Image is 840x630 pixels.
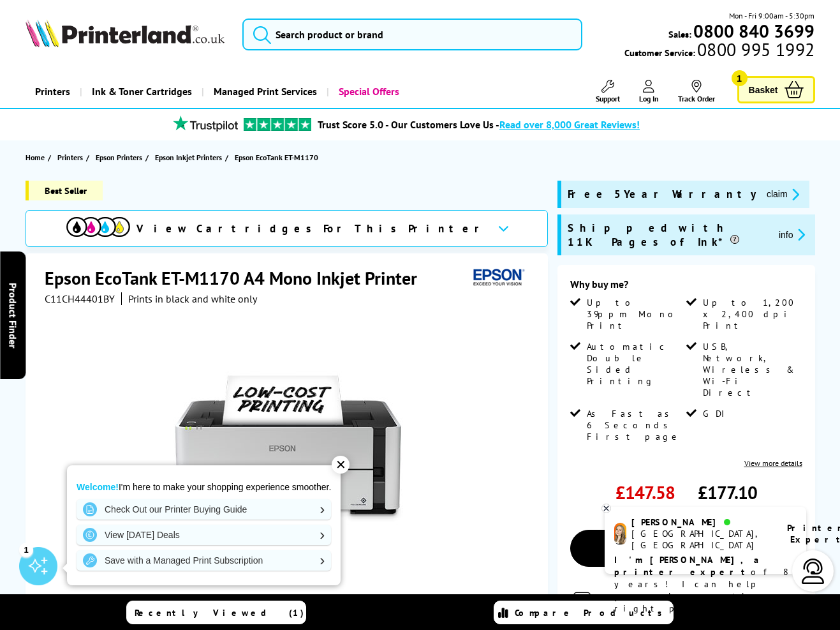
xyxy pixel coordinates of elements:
a: Log In [639,80,659,103]
span: View Cartridges For This Printer [136,221,487,236]
a: Special Offers [327,75,409,108]
a: Epson Printers [96,151,145,164]
span: Customer Service: [624,43,814,59]
p: of 8 years! I can help you choose the right product [614,554,797,615]
input: Search product or brand [242,19,582,50]
img: user-headset-light.svg [800,559,826,584]
span: Epson EcoTank ET-M1170 [235,151,318,164]
h1: Epson EcoTank ET-M1170 A4 Mono Inkjet Printer [45,266,430,290]
p: I'm here to make your shopping experience smoother. [77,481,331,493]
span: Sales: [668,28,691,40]
span: Up to 1,200 x 2,400 dpi Print [703,297,800,331]
div: [PERSON_NAME] [631,516,771,528]
span: USB, Network, Wireless & Wi-Fi Direct [703,341,800,398]
span: Epson Inkjet Printers [155,151,222,164]
span: £147.58 [615,481,675,504]
span: Up to 39ppm Mono Print [587,297,684,331]
img: Epson EcoTank ET-M1170 [163,331,413,581]
a: Home [26,151,48,164]
b: 0800 840 3699 [693,19,814,43]
span: Support [596,94,620,103]
span: 1 [732,70,748,86]
span: Shipped with 11K Pages of Ink* [568,221,769,249]
span: inc VAT [714,504,741,517]
img: trustpilot rating [167,116,244,131]
a: Printers [57,151,86,164]
span: Recently Viewed (1) [135,607,304,619]
span: C11CH44401BY [45,292,115,305]
span: As Fast as 6 Seconds First page [587,408,684,442]
a: Epson EcoTank ET-M1170 [235,151,321,164]
i: Prints in black and white only [128,292,257,305]
a: Add to Basket [570,530,802,567]
strong: Welcome! [77,482,119,492]
a: Managed Print Services [202,75,327,108]
b: I'm [PERSON_NAME], a printer expert [614,554,763,578]
div: ✕ [332,456,350,474]
div: 1 [19,543,33,557]
div: [GEOGRAPHIC_DATA], [GEOGRAPHIC_DATA] [631,528,771,551]
span: Automatic Double Sided Printing [587,341,684,387]
a: Check Out our Printer Buying Guide [77,499,331,520]
img: Epson [468,266,527,290]
span: 0800 995 1992 [695,43,814,56]
span: Compare Products [515,607,669,619]
span: Basket [749,81,778,98]
span: ex VAT @ 20% [619,504,675,517]
span: Free 5 Year Warranty [568,187,756,202]
span: Printers [57,151,83,164]
span: Product Finder [6,282,19,348]
span: Log In [639,94,659,103]
a: Recently Viewed (1) [126,601,306,624]
img: Printerland Logo [26,19,225,47]
a: Track Order [678,80,715,103]
a: View more details [744,458,802,468]
span: Read over 8,000 Great Reviews! [499,118,640,131]
span: £177.10 [698,481,757,504]
a: 0800 840 3699 [691,25,814,37]
a: Trust Score 5.0 - Our Customers Love Us -Read over 8,000 Great Reviews! [318,118,640,131]
span: 13 In Stock [608,592,721,607]
a: Printers [26,75,80,108]
img: trustpilot rating [244,118,311,131]
a: Ink & Toner Cartridges [80,75,202,108]
span: Home [26,151,45,164]
a: Compare Products [494,601,674,624]
a: Printerland Logo [26,19,227,50]
span: Ink & Toner Cartridges [92,75,192,108]
a: Support [596,80,620,103]
a: Basket 1 [737,76,815,103]
span: Epson Printers [96,151,142,164]
span: GDI [703,408,725,419]
a: Epson Inkjet Printers [155,151,225,164]
span: Mon - Fri 9:00am - 5:30pm [729,10,814,22]
button: promo-description [763,187,803,202]
div: Why buy me? [570,278,802,297]
button: promo-description [775,227,809,242]
a: Save with a Managed Print Subscription [77,550,331,571]
img: cmyk-icon.svg [66,217,130,237]
a: View [DATE] Deals [77,525,331,545]
img: amy-livechat.png [614,523,626,545]
span: Best Seller [26,181,103,200]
